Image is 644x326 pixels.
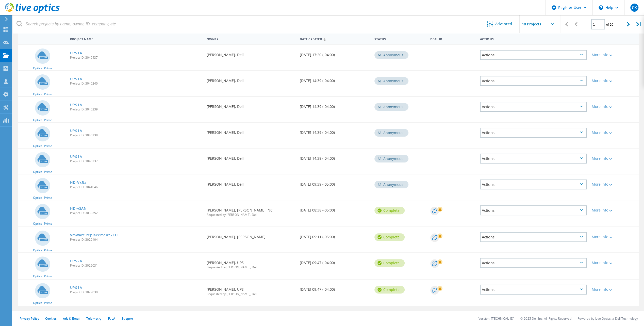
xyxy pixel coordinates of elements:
input: Search projects by name, owner, ID, company, etc [13,15,479,33]
div: [DATE] 09:39 (-05:00) [297,174,372,191]
div: More Info [592,157,636,160]
div: [DATE] 17:20 (-04:00) [297,45,372,62]
a: UPS1A [70,51,82,55]
a: UPS1A [70,77,82,81]
span: Project ID: 3041046 [70,186,202,189]
div: [PERSON_NAME], UPS [204,253,297,274]
span: Project ID: 3029031 [70,264,202,267]
div: [DATE] 09:11 (-05:00) [297,227,372,244]
a: Support [121,316,133,321]
a: Telemetry [86,316,101,321]
span: Project ID: 3046240 [70,82,202,85]
a: UPS1A [70,103,82,107]
span: Requested by [PERSON_NAME], Dell [207,292,295,296]
div: Complete [374,233,405,241]
div: [PERSON_NAME], [PERSON_NAME] INC [204,200,297,221]
a: EULA [107,316,115,321]
div: Project Name [68,34,204,43]
div: [DATE] 14:39 (-04:00) [297,71,372,88]
li: Powered by Live Optics, a Dell Technology [577,316,638,321]
a: Live Optics Dashboard [5,11,60,14]
span: Advanced [495,22,512,26]
div: Status [372,34,428,43]
div: [DATE] 09:47 (-04:00) [297,253,372,270]
div: Actions [480,285,587,295]
a: Vmware replacement -EU [70,233,118,237]
a: HD-vSAN [70,207,87,210]
span: Optical Prime [33,67,52,70]
div: [DATE] 09:47 (-04:00) [297,280,372,296]
div: More Info [592,183,636,186]
div: Actions [480,258,587,268]
div: Actions [480,232,587,242]
div: More Info [592,105,636,108]
div: [PERSON_NAME], Dell [204,45,297,62]
span: of 20 [606,22,613,27]
div: More Info [592,131,636,134]
div: Actions [480,76,587,86]
a: HD-VxRail [70,181,89,184]
div: Date Created [297,34,372,44]
div: [PERSON_NAME], Dell [204,97,297,113]
div: Anonymous [374,181,408,188]
div: Owner [204,34,297,43]
li: Version: [TECHNICAL_ID] [478,316,514,321]
div: Anonymous [374,129,408,137]
div: | [560,15,571,33]
div: More Info [592,79,636,83]
div: Actions [480,154,587,164]
div: Anonymous [374,51,408,59]
span: Requested by [PERSON_NAME], Dell [207,266,295,269]
div: Complete [374,259,405,267]
span: CK [632,6,637,10]
a: UPS1A [70,286,82,289]
div: [DATE] 14:39 (-04:00) [297,97,372,113]
span: Optical Prime [33,275,52,278]
div: Anonymous [374,155,408,162]
a: Privacy Policy [20,316,39,321]
div: Actions [480,128,587,138]
span: Project ID: 3029104 [70,238,202,241]
span: Requested by [PERSON_NAME], Dell [207,213,295,216]
span: Optical Prime [33,170,52,173]
div: Actions [477,34,589,43]
span: Optical Prime [33,119,52,122]
div: Deal Id [428,34,477,43]
a: UPS1A [70,129,82,133]
div: More Info [592,288,636,291]
div: Actions [480,205,587,215]
span: Project ID: 3046437 [70,56,202,59]
div: Anonymous [374,103,408,111]
div: More Info [592,53,636,57]
span: Optical Prime [33,93,52,96]
div: [PERSON_NAME], Dell [204,123,297,139]
div: [PERSON_NAME], Dell [204,174,297,191]
span: Optical Prime [33,222,52,225]
div: | [634,15,644,33]
span: Project ID: 3046238 [70,134,202,137]
span: Project ID: 3046239 [70,108,202,111]
div: [PERSON_NAME], Dell [204,149,297,165]
div: More Info [592,261,636,265]
div: [DATE] 08:38 (-05:00) [297,200,372,217]
div: Anonymous [374,77,408,85]
div: Complete [374,207,405,214]
div: Complete [374,286,405,294]
div: [PERSON_NAME], Dell [204,71,297,88]
span: Project ID: 3039352 [70,211,202,215]
span: Project ID: 3029030 [70,291,202,294]
div: [PERSON_NAME], UPS [204,280,297,301]
span: Project ID: 3046237 [70,160,202,163]
div: [PERSON_NAME], [PERSON_NAME] [204,227,297,244]
div: Actions [480,50,587,60]
span: Optical Prime [33,144,52,148]
div: [DATE] 14:39 (-04:00) [297,149,372,165]
li: © 2025 Dell Inc. All Rights Reserved [520,316,571,321]
span: Optical Prime [33,196,52,199]
svg: \n [599,5,603,10]
div: [DATE] 14:39 (-04:00) [297,123,372,139]
div: More Info [592,208,636,212]
span: Optical Prime [33,301,52,304]
a: Ads & Email [63,316,80,321]
a: Cookies [45,316,57,321]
